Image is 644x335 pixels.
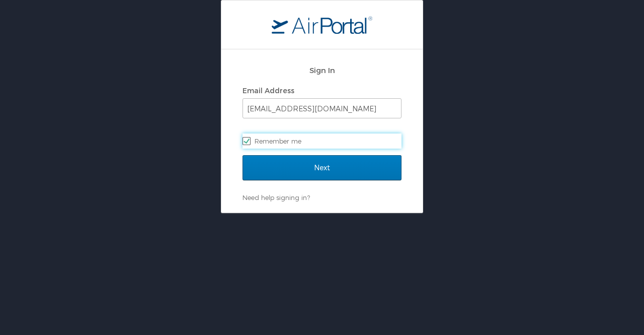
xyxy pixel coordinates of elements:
h2: Sign In [243,64,401,76]
img: logo [272,16,372,34]
input: Next [243,155,401,180]
label: Email Address [243,86,294,95]
a: Need help signing in? [243,193,310,202]
label: Remember me [243,133,401,149]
